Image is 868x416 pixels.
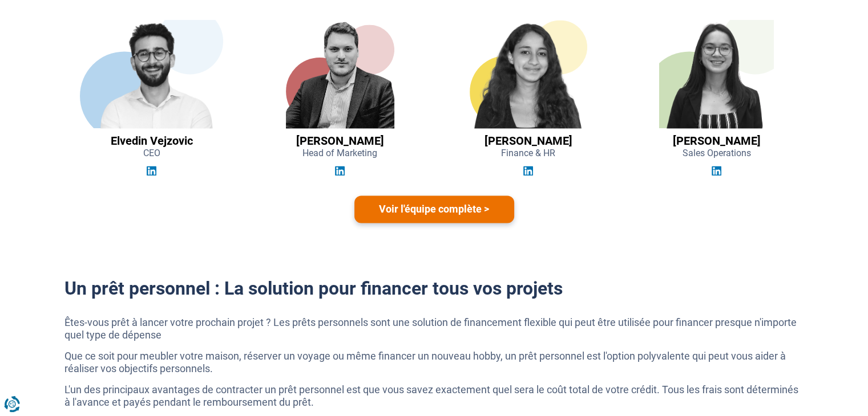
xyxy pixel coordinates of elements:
h3: [PERSON_NAME] [296,134,384,148]
h3: [PERSON_NAME] [673,134,761,148]
img: Jihane El Khyari [456,20,600,128]
img: Linkedin Audrey De Tremerie [712,166,721,176]
h2: Un prêt personnel : La solution pour financer tous vos projets [64,278,804,299]
span: Head of Marketing [302,148,377,158]
img: Linkedin Guillaume Georges [335,166,345,176]
span: Sales Operations [683,148,751,158]
span: CEO [143,148,160,158]
h3: [PERSON_NAME] [485,134,572,148]
h3: Elvedin Vejzovic [111,134,193,148]
p: Que ce soit pour meubler votre maison, réserver un voyage ou même financer un nouveau hobby, un p... [64,350,804,374]
a: Voir l'équipe complète > [354,195,514,223]
img: Linkedin Jihane El Khyari [523,166,533,176]
p: L'un des principaux avantages de contracter un prêt personnel est que vous savez exactement quel ... [64,384,804,408]
p: Êtes-vous prêt à lancer votre prochain projet ? Les prêts personnels sont une solution de finance... [64,316,804,341]
img: Elvedin Vejzovic [78,20,224,128]
img: Guillaume Georges [286,20,394,128]
span: Finance & HR [501,148,555,158]
img: Audrey De Tremerie [659,20,773,128]
img: Linkedin Elvedin Vejzovic [147,166,156,176]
